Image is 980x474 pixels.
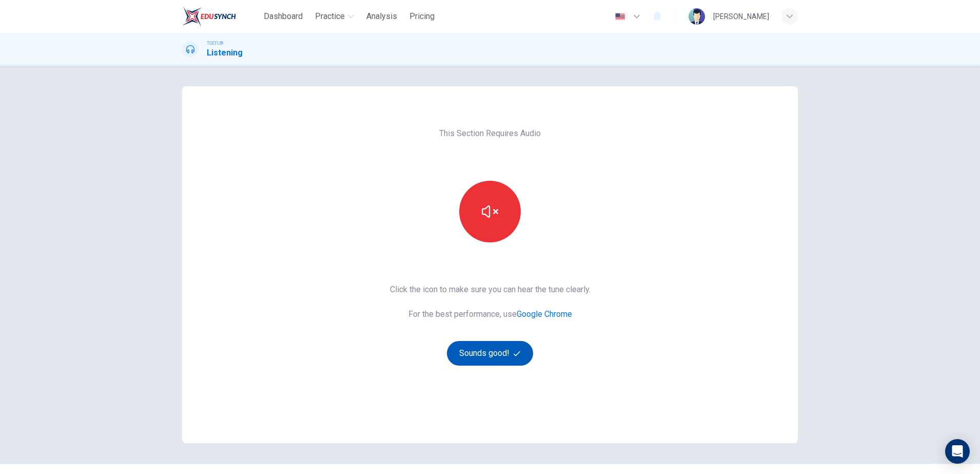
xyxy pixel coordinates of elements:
button: Sounds good! [447,341,533,366]
img: EduSynch logo [182,6,236,27]
a: EduSynch logo [182,6,260,27]
button: Pricing [405,7,439,26]
button: Practice [311,7,358,26]
img: Profile picture [689,8,705,25]
span: Dashboard [264,10,303,23]
div: [PERSON_NAME] [713,10,769,23]
img: en [614,13,626,21]
span: Practice [315,10,345,23]
a: Google Chrome [517,309,572,319]
span: Analysis [366,10,397,23]
button: Analysis [362,7,401,26]
span: Pricing [409,10,435,23]
span: Click the icon to make sure you can hear the tune clearly. [390,283,591,296]
span: TOEFL® [207,40,223,47]
div: Open Intercom Messenger [945,439,970,464]
span: For the best performance, use [390,308,591,320]
button: Dashboard [260,7,307,26]
span: This Section Requires Audio [439,127,541,140]
h1: Listening [207,47,243,59]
